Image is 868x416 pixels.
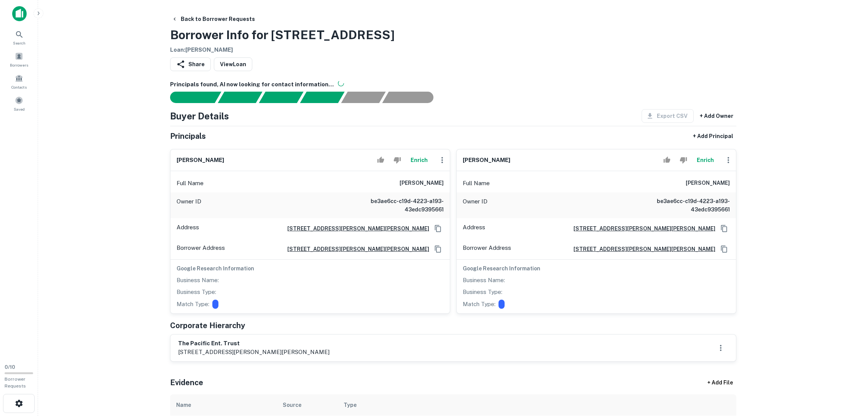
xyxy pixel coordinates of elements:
[660,152,674,168] button: Accept
[567,245,715,253] a: [STREET_ADDRESS][PERSON_NAME][PERSON_NAME]
[169,12,258,26] button: Back to Borrower Requests
[170,80,736,89] h6: Principals found, AI now looking for contact information...
[12,6,27,21] img: capitalize-icon.png
[690,129,736,143] button: + Add Principal
[170,320,245,331] h5: Corporate Hierarchy
[374,152,387,168] button: Accept
[2,71,36,92] a: Contacts
[463,300,495,309] p: Match Type:
[177,243,225,255] p: Borrower Address
[463,223,485,234] p: Address
[718,243,730,255] button: Copy Address
[830,355,868,392] iframe: Chat Widget
[11,84,27,90] span: Contacts
[259,92,303,103] div: Documents found, AI parsing details...
[13,40,25,46] span: Search
[10,62,28,68] span: Borrowers
[170,57,211,71] button: Share
[178,348,330,357] p: [STREET_ADDRESS][PERSON_NAME][PERSON_NAME]
[177,179,204,188] p: Full Name
[5,364,15,370] span: 0 / 10
[177,264,444,273] h6: Google Research Information
[281,245,429,253] a: [STREET_ADDRESS][PERSON_NAME][PERSON_NAME]
[341,92,385,103] div: Principals found, still searching for contact information. This may take time...
[170,26,395,44] h3: Borrower Info for [STREET_ADDRESS]
[463,243,511,255] p: Borrower Address
[14,106,25,112] span: Saved
[463,156,510,165] h6: [PERSON_NAME]
[432,243,444,255] button: Copy Address
[463,264,730,273] h6: Google Research Information
[300,92,344,103] div: Principals found, AI now looking for contact information...
[177,197,201,214] p: Owner ID
[463,287,502,297] p: Business Type:
[283,400,301,410] div: Source
[177,276,219,285] p: Business Name:
[176,400,191,410] div: Name
[693,152,718,168] button: Enrich
[178,339,330,348] h6: the pacific ent. trust
[463,179,490,188] p: Full Name
[400,179,444,188] h6: [PERSON_NAME]
[352,197,444,214] h6: be3ae6cc-c19d-4223-a193-43edc9395661
[170,130,206,142] h5: Principals
[2,49,36,70] a: Borrowers
[277,394,338,416] th: Source
[567,224,715,233] a: [STREET_ADDRESS][PERSON_NAME][PERSON_NAME]
[214,57,252,71] a: ViewLoan
[170,46,395,54] h6: Loan : [PERSON_NAME]
[2,93,36,114] a: Saved
[432,223,444,234] button: Copy Address
[177,223,199,234] p: Address
[344,400,357,410] div: Type
[170,377,203,388] h5: Evidence
[718,223,730,234] button: Copy Address
[218,92,262,103] div: Your request is received and processing...
[463,197,487,214] p: Owner ID
[177,287,216,297] p: Business Type:
[338,394,673,416] th: Type
[697,109,736,123] button: + Add Owner
[2,27,36,48] a: Search
[161,92,218,103] div: Sending borrower request to AI...
[463,276,505,285] p: Business Name:
[382,92,443,103] div: AI fulfillment process complete.
[390,152,404,168] button: Reject
[407,152,432,168] button: Enrich
[686,179,730,188] h6: [PERSON_NAME]
[281,224,429,233] a: [STREET_ADDRESS][PERSON_NAME][PERSON_NAME]
[177,156,224,165] h6: [PERSON_NAME]
[694,376,747,390] div: + Add File
[170,109,229,123] h4: Buyer Details
[177,300,209,309] p: Match Type:
[639,197,730,214] h6: be3ae6cc-c19d-4223-a193-43edc9395661
[170,394,277,416] th: Name
[5,376,26,389] span: Borrower Requests
[677,152,690,168] button: Reject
